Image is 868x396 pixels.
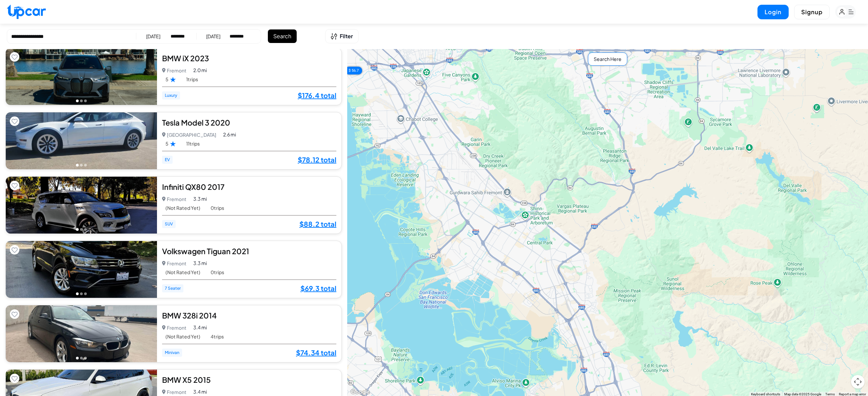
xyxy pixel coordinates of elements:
a: Report a map error [839,392,866,396]
a: $78.12 total [298,155,336,164]
button: Add to favorites [10,309,19,319]
span: 3.4 mi [193,324,207,331]
span: 3.4 mi [193,388,207,395]
button: Open filters [325,29,359,43]
button: Go to photo 1 [76,357,79,359]
button: Go to photo 3 [84,100,87,102]
button: Map camera controls [851,375,865,389]
button: Go to photo 1 [76,292,79,295]
button: Go to photo 2 [80,228,83,231]
p: Fremont [162,66,187,75]
a: $176.4 total [298,91,336,100]
img: Star Rating [170,76,176,82]
span: 5 [165,76,176,82]
div: BMW X5 2015 [162,375,337,385]
div: Volkswagen Tiguan 2021 [162,246,337,256]
img: Car Image [6,112,157,169]
button: Signup [794,5,830,19]
span: Filter [340,32,353,40]
span: 3.3 mi [193,195,207,202]
img: Star Rating [170,141,176,147]
div: Tesla Model 3 2020 [162,117,337,128]
button: Add to favorites [10,181,19,190]
span: EV [162,156,173,164]
button: Go to photo 1 [76,164,79,167]
div: [DATE] [146,33,160,40]
span: 0 trips [211,205,224,211]
span: 5 [165,141,176,147]
span: Minivan [162,349,182,357]
div: $ 56.7 [345,67,362,74]
button: Login [757,5,789,19]
button: Go to photo 1 [76,100,79,102]
a: $88.2 total [299,220,336,228]
div: BMW 328i 2014 [162,310,337,321]
span: 1 trips [186,76,198,82]
button: Go to photo 3 [84,164,87,167]
button: Go to photo 2 [80,292,83,295]
span: 7 Seater [162,284,183,292]
a: $69.3 total [300,284,336,293]
span: Luxury [162,91,180,100]
p: Fremont [162,259,187,268]
span: Map data ©2025 Google [784,392,821,396]
p: Fremont [162,194,187,204]
img: Car Image [6,177,157,234]
button: Go to photo 2 [80,100,83,102]
div: BMW iX 2023 [162,53,337,63]
span: SUV [162,220,176,228]
button: Add to favorites [10,374,19,383]
span: (Not Rated Yet) [165,205,200,211]
img: Car Image [6,305,157,362]
div: Infiniti QX80 2017 [162,182,337,192]
span: (Not Rated Yet) [165,334,200,339]
span: 2.6 mi [223,131,236,138]
span: 3.3 mi [193,260,207,267]
button: Go to photo 1 [76,228,79,231]
button: Go to photo 2 [80,164,83,167]
button: Add to favorites [10,245,19,255]
a: $74.34 total [296,348,336,357]
p: Fremont [162,323,187,332]
img: Car Image [6,241,157,298]
a: Terms (opens in new tab) [825,392,835,396]
button: Go to photo 2 [80,357,83,359]
p: [GEOGRAPHIC_DATA] [162,130,217,139]
span: 11 trips [186,141,200,147]
button: Go to photo 3 [84,292,87,295]
span: 0 trips [211,269,224,275]
span: (Not Rated Yet) [165,269,200,275]
button: Go to photo 3 [84,357,87,359]
div: Search Here [588,52,627,66]
button: Add to favorites [10,52,19,62]
img: Car Image [6,48,157,105]
button: Search [268,29,297,43]
button: Add to favorites [10,116,19,126]
div: [DATE] [206,33,220,40]
span: 4 trips [211,334,224,339]
button: Go to photo 3 [84,228,87,231]
span: 2.0 mi [193,67,207,74]
img: Upcar Logo [7,4,46,19]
